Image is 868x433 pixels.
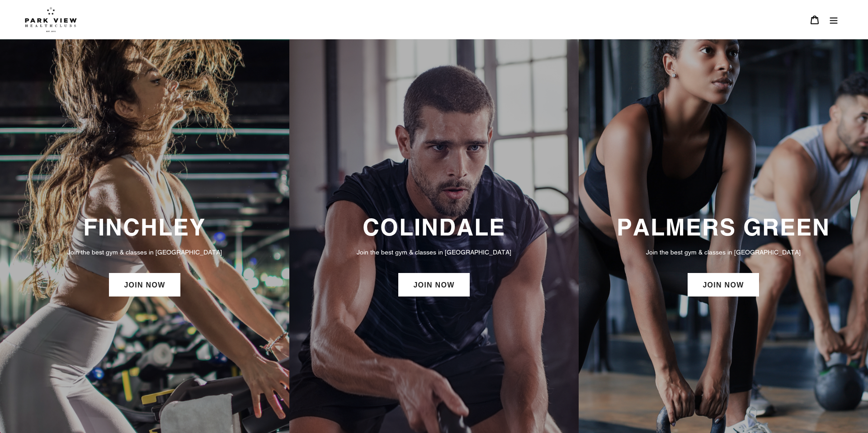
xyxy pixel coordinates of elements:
[398,273,469,297] a: JOIN NOW: Colindale Membership
[588,247,859,257] p: Join the best gym & classes in [GEOGRAPHIC_DATA]
[824,10,843,29] button: Menu
[9,247,280,257] p: Join the best gym & classes in [GEOGRAPHIC_DATA]
[588,213,859,241] h3: PALMERS GREEN
[298,247,570,257] p: Join the best gym & classes in [GEOGRAPHIC_DATA]
[9,213,280,241] h3: FINCHLEY
[688,273,759,297] a: JOIN NOW: Palmers Green Membership
[298,213,570,241] h3: COLINDALE
[25,7,77,32] img: Park view health clubs is a gym near you.
[109,273,180,297] a: JOIN NOW: Finchley Membership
